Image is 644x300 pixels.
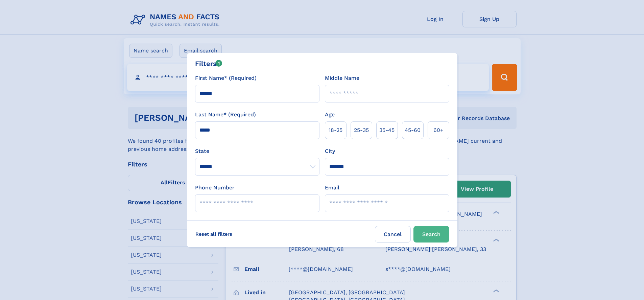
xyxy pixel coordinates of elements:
label: Phone Number [195,184,235,192]
label: City [325,147,335,155]
label: First Name* (Required) [195,74,257,82]
label: Age [325,111,335,119]
span: 18‑25 [329,126,342,134]
label: State [195,147,319,155]
label: Last Name* (Required) [195,111,256,119]
label: Email [325,184,339,192]
span: 60+ [433,126,444,134]
label: Middle Name [325,74,359,82]
span: 45‑60 [405,126,421,134]
label: Cancel [375,226,411,243]
label: Reset all filters [191,226,237,242]
div: Filters [195,59,222,69]
span: 25‑35 [354,126,369,134]
button: Search [413,226,449,243]
span: 35‑45 [379,126,395,134]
